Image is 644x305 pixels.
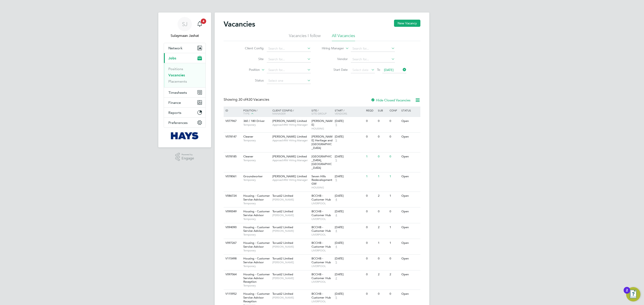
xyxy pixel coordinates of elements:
div: [DATE] [335,273,364,276]
span: Temporary [243,249,270,252]
span: Timesheets [168,90,187,95]
div: V094090 [224,223,240,232]
span: [PERSON_NAME] Limited [272,135,307,138]
div: 1 [388,172,400,181]
div: 2 [626,290,628,296]
span: ApproachRW Hiring Manager [272,178,309,182]
div: [DATE] [335,135,364,139]
span: Reports [168,111,181,115]
div: Client Config / [271,107,310,117]
span: LIVERPOOL [311,264,333,268]
span: LIVERPOOL [311,233,333,236]
span: Cleaner [243,155,253,158]
span: [PERSON_NAME] [272,245,309,249]
span: 5 [335,159,338,162]
span: Engage [182,157,194,160]
div: 0 [365,223,377,232]
span: Torus62 Limited [272,272,293,276]
span: 4 [335,229,338,233]
span: LIVERPOOL [311,300,333,303]
span: Housing - Customer Service Advisor [243,209,270,217]
span: [PERSON_NAME] [272,198,309,201]
span: Housing - Customer Service Advisor [243,241,270,249]
span: [PERSON_NAME] [272,229,309,233]
div: Start / [334,107,365,117]
div: V115498 [224,255,240,263]
div: V078185 [224,152,240,161]
div: 0 [377,133,388,141]
label: Position [234,68,260,72]
span: Groundworker [243,174,263,178]
div: Open [400,117,420,125]
span: Select date [352,68,369,72]
span: ApproachRW Hiring Manager [272,139,309,142]
span: BCCHB - Customer Hub [311,241,331,249]
div: Open [400,207,420,216]
span: Torus62 Limited [272,292,293,296]
span: Housing - Customer Service Advisor [243,225,270,233]
div: V115952 [224,290,240,298]
div: [DATE] [335,210,364,213]
img: hays-logo-retina.png [171,132,199,139]
span: Vendors [335,112,347,115]
label: Client Config [238,46,264,50]
span: [PERSON_NAME] [272,261,309,264]
span: Temporary [243,159,270,162]
span: Jobs [168,56,176,60]
button: Timesheets [164,88,205,97]
div: Sub [377,107,388,114]
div: Status [400,107,420,114]
span: ApproachRW Hiring Manager [272,123,309,127]
label: Site [238,57,264,61]
span: BCCHB - Customer Hub [311,194,331,201]
span: Torus62 Limited [272,194,293,198]
span: Seven Hills Redevelopment GW [311,174,332,186]
span: Housing - Customer Service Advisor Reception [243,292,270,303]
div: Site / [310,107,334,117]
input: Search for... [351,56,395,63]
a: SJSulaymaan Jashat [164,17,206,38]
span: [GEOGRAPHIC_DATA], [GEOGRAPHIC_DATA] [311,155,332,170]
div: 0 [365,255,377,263]
span: LIVERPOOL [311,202,333,205]
span: 4 [335,245,338,249]
span: 2 [335,276,338,280]
div: ID [224,107,240,114]
span: Type [243,112,250,115]
div: 0 [388,290,400,298]
li: Vacancies I follow [289,33,321,41]
span: To [376,67,381,73]
span: Temporary [243,217,270,221]
span: BCCHB - Customer Hub [311,257,331,264]
span: Cleaner [243,135,253,138]
div: [DATE] [335,257,364,261]
div: 0 [388,133,400,141]
span: [PERSON_NAME] [272,276,309,280]
span: 4 [335,198,338,202]
span: Temporary [243,139,270,142]
a: 4 [195,17,204,31]
div: V090049 [224,207,240,216]
div: V078147 [224,133,240,141]
div: Open [400,290,420,298]
nav: Main navigation [158,13,211,147]
span: Torus62 Limited [272,225,293,229]
label: Hide Closed Vacancies [371,98,411,102]
input: Search for... [267,67,311,73]
span: BCCHB - Customer Hub [311,292,331,299]
input: Search for... [351,46,395,52]
span: Temporary [243,233,270,236]
span: LIVERPOOL [311,217,333,221]
span: Site Group [311,112,327,115]
span: Torus62 Limited [272,241,293,245]
div: 1 [388,239,400,247]
span: 430 Vacancies [238,97,269,102]
span: Manager [272,112,286,115]
span: BCCHB - Customer Hub [311,209,331,217]
div: Open [400,133,420,141]
div: Open [400,223,420,232]
a: Vacancies [168,73,185,77]
span: Sulaymaan Jashat [164,33,206,38]
div: Open [400,152,420,161]
span: HOUSING [311,127,333,130]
